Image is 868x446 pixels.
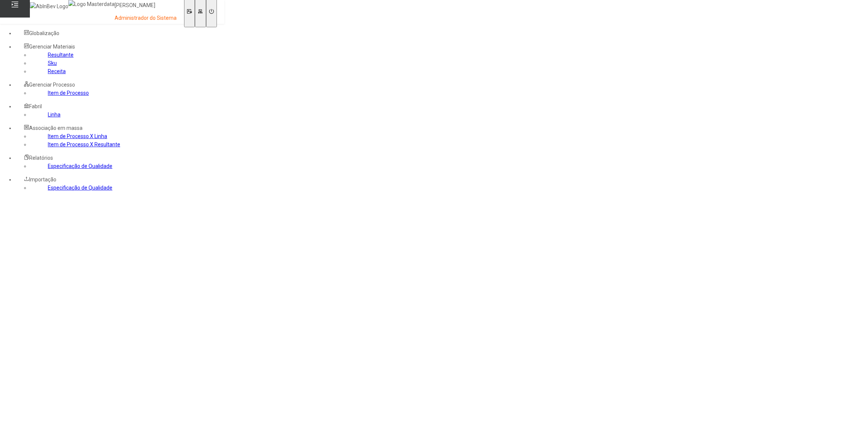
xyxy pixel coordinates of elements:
p: Administrador do Sistema [115,15,177,22]
span: Fabril [29,103,42,109]
span: Gerenciar Processo [29,82,75,88]
span: Gerenciar Materiais [29,44,75,50]
p: [PERSON_NAME] [115,2,177,9]
span: Globalização [29,30,59,36]
span: Relatórios [29,155,53,161]
span: Associação em massa [29,125,83,131]
a: Especificação de Qualidade [48,185,112,191]
span: Importação [29,177,56,183]
a: Especificação de Qualidade [48,163,112,169]
a: Resultante [48,52,74,58]
a: Receita [48,68,66,74]
a: Sku [48,60,57,66]
a: Item de Processo X Resultante [48,141,120,147]
a: Linha [48,112,60,118]
img: AbInBev Logo [30,2,68,10]
a: Item de Processo X Linha [48,133,107,139]
a: Item de Processo [48,90,89,96]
